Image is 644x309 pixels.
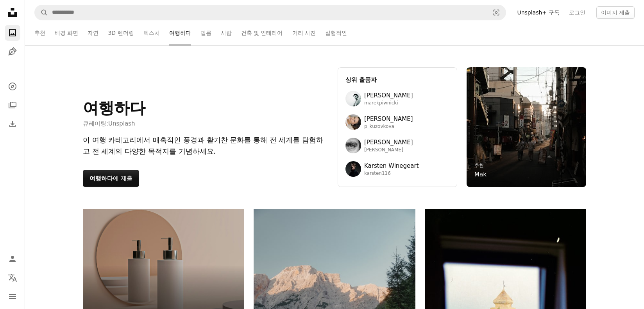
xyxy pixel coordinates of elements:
[487,5,506,20] button: 시각적 검색
[35,5,48,20] button: Unsplash 검색
[83,170,139,187] button: 여행하다에 제출
[5,116,20,132] a: 다운로드 내역
[474,170,487,179] a: Mak
[325,20,347,45] a: 실험적인
[345,161,449,177] a: 사용자 Karsten Winegeart의 아바타Karsten Winegeartkarsten116
[5,270,20,286] button: 언어
[108,120,135,127] a: Unsplash
[34,20,45,45] a: 추천
[5,79,20,94] a: 탐색
[5,44,20,59] a: 일러스트
[364,124,413,130] span: p_kuzovkova
[364,91,413,100] span: [PERSON_NAME]
[108,20,134,45] a: 3D 렌더링
[89,175,113,182] strong: 여행하다
[364,171,419,177] span: karsten116
[364,147,413,153] span: [PERSON_NAME]
[5,289,20,304] button: 메뉴
[241,20,283,45] a: 건축 및 인테리어
[345,91,361,106] img: 사용자 Marek Piwnicki의 아바타
[564,6,590,19] a: 로그인
[364,161,419,171] span: Karsten Winegeart
[88,20,98,45] a: 자연
[200,20,211,45] a: 필름
[83,119,145,128] span: 큐레이팅:
[5,25,20,41] a: 사진
[345,114,361,130] img: 사용자 Polina Kuzovkova의 아바타
[83,99,145,117] h1: 여행하다
[596,6,635,19] button: 이미지 제출
[474,163,484,168] a: 추천
[345,75,449,84] h3: 상위 출품자
[364,138,413,147] span: [PERSON_NAME]
[34,5,506,20] form: 사이트 전체에서 이미지 찾기
[345,91,449,106] a: 사용자 Marek Piwnicki의 아바타[PERSON_NAME]marekpiwnicki
[143,20,160,45] a: 텍스처
[345,161,361,177] img: 사용자 Karsten Winegeart의 아바타
[364,114,413,124] span: [PERSON_NAME]
[345,138,449,153] a: 사용자 Francesco Ungaro의 아바타[PERSON_NAME][PERSON_NAME]
[364,100,413,106] span: marekpiwnicki
[345,138,361,153] img: 사용자 Francesco Ungaro의 아바타
[292,20,316,45] a: 거리 사진
[221,20,232,45] a: 사람
[83,135,328,157] div: 이 여행 카테고리에서 매혹적인 풍경과 활기찬 문화를 통해 전 세계를 탐험하고 전 세계의 다양한 목적지를 기념하세요.
[5,251,20,267] a: 로그인 / 가입
[5,97,20,113] a: 컬렉션
[55,20,78,45] a: 배경 화면
[345,114,449,130] a: 사용자 Polina Kuzovkova의 아바타[PERSON_NAME]p_kuzovkova
[512,6,564,19] a: Unsplash+ 구독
